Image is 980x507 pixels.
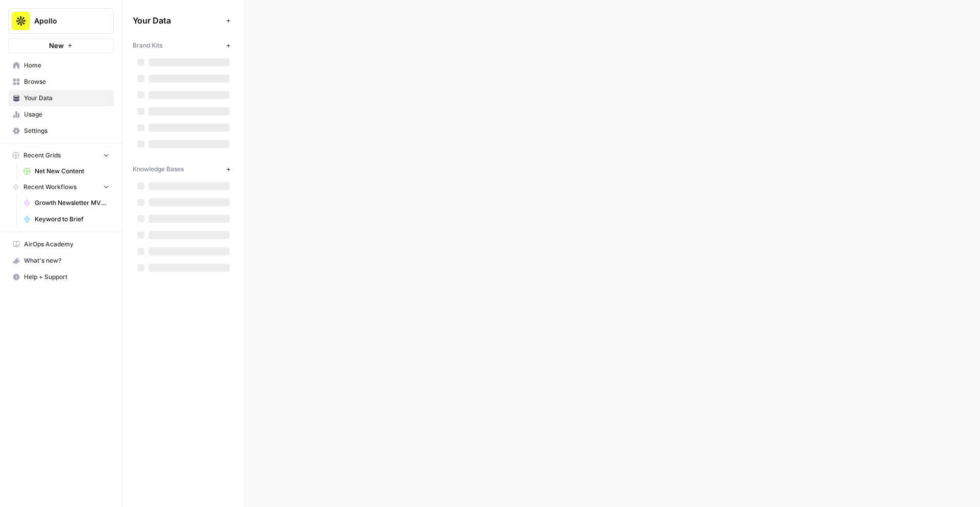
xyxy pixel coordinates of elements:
[35,198,109,208] span: Growth Newsletter MVP 1.1
[8,252,114,269] button: What's new?
[24,240,109,249] span: AirOps Academy
[24,94,109,103] span: Your Data
[34,16,96,26] span: Apollo
[8,8,114,34] button: Workspace: Apollo
[19,163,114,179] a: Net New Content
[8,236,114,252] a: AirOps Academy
[133,14,222,27] span: Your Data
[8,148,114,163] button: Recent Grids
[8,38,114,53] button: New
[19,195,114,211] a: Growth Newsletter MVP 1.1
[8,57,114,74] a: Home
[35,215,109,224] span: Keyword to Brief
[23,182,77,192] span: Recent Workflows
[133,41,162,50] span: Brand Kits
[19,211,114,227] a: Keyword to Brief
[9,253,113,268] div: What's new?
[8,179,114,195] button: Recent Workflows
[24,61,109,70] span: Home
[24,126,109,135] span: Settings
[8,74,114,90] a: Browse
[12,12,30,30] img: Apollo Logo
[49,40,64,51] span: New
[8,90,114,106] a: Your Data
[8,123,114,139] a: Settings
[133,165,184,174] span: Knowledge Bases
[8,106,114,123] a: Usage
[8,269,114,285] button: Help + Support
[24,272,109,282] span: Help + Support
[35,167,109,176] span: Net New Content
[23,151,61,160] span: Recent Grids
[24,77,109,86] span: Browse
[24,110,109,119] span: Usage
